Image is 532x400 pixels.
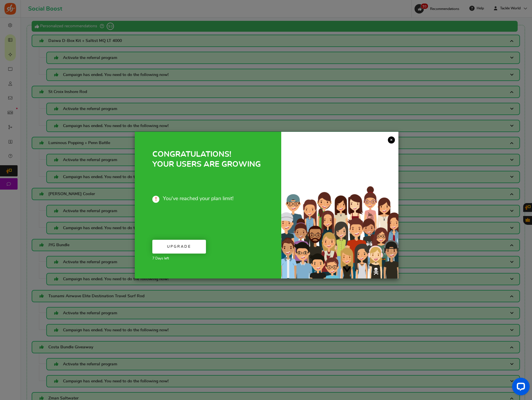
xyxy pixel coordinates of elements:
[152,196,264,202] span: You've reached your plan limit!
[507,375,532,400] iframe: LiveChat chat widget
[152,256,169,260] span: 7 Days left
[152,240,206,254] a: Upgrade
[152,151,261,168] span: CONGRATULATIONS! YOUR USERS ARE GROWING
[388,136,395,144] a: ×
[281,161,398,279] img: Increased users
[167,245,191,249] span: Upgrade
